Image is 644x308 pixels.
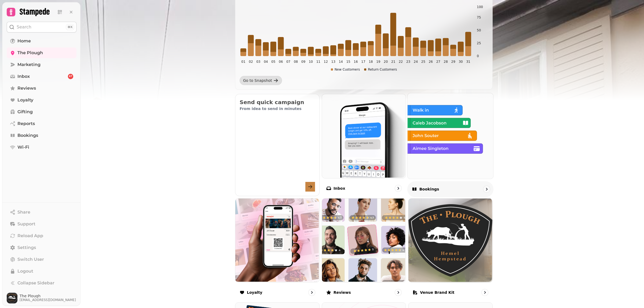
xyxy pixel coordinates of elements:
[369,60,373,64] tspan: 18
[419,186,439,192] p: Bookings
[264,60,268,64] tspan: 04
[429,60,433,64] tspan: 26
[7,36,76,46] a: Home
[324,60,328,64] tspan: 12
[20,294,76,298] span: The Plough
[243,78,272,83] div: Go to Snapshot
[241,60,245,64] tspan: 01
[309,60,313,64] tspan: 10
[7,95,76,105] a: Loyalty
[482,290,488,295] svg: go to
[396,186,401,191] svg: go to
[316,60,320,64] tspan: 11
[247,290,262,295] p: Loyalty
[17,132,38,139] span: Bookings
[309,290,314,295] svg: go to
[17,120,35,127] span: Reports
[17,280,54,286] span: Collapse Sidebar
[7,142,76,153] a: Wi-Fi
[477,5,483,9] tspan: 100
[364,67,397,72] div: Return Customers
[17,221,35,227] span: Support
[17,244,36,251] span: Settings
[17,209,30,215] span: Share
[459,60,463,64] tspan: 30
[406,60,410,64] tspan: 23
[7,107,76,117] a: Gifting
[17,61,41,68] span: Marketing
[17,268,33,274] span: Logout
[7,230,76,241] button: Reload App
[321,94,405,178] img: Inbox
[376,60,380,64] tspan: 19
[346,60,350,64] tspan: 15
[408,198,493,300] a: Venue brand kitVenue brand kit
[7,71,76,82] a: Inbox47
[391,60,395,64] tspan: 21
[477,28,481,32] tspan: 50
[477,54,479,58] tspan: 0
[322,94,406,196] a: InboxInbox
[477,41,481,45] tspan: 25
[69,75,72,78] span: 47
[7,83,76,94] a: Reviews
[17,85,36,91] span: Reviews
[451,60,455,64] tspan: 29
[444,60,448,64] tspan: 28
[17,38,31,44] span: Home
[354,60,358,64] tspan: 16
[407,93,493,197] a: BookingsBookings
[17,24,31,30] p: Search
[249,60,253,64] tspan: 02
[240,106,315,111] p: From idea to send in minutes
[17,50,43,56] span: The Plough
[7,278,76,288] button: Collapse Sidebar
[256,60,260,64] tspan: 03
[17,144,29,151] span: Wi-Fi
[436,60,440,64] tspan: 27
[66,24,74,30] div: ⌘K
[396,290,401,295] svg: go to
[339,60,343,64] tspan: 14
[286,60,290,64] tspan: 07
[421,60,425,64] tspan: 25
[331,60,335,64] tspan: 13
[7,207,76,218] button: Share
[17,97,33,103] span: Loyalty
[399,60,403,64] tspan: 22
[7,219,76,229] button: Support
[484,186,489,192] svg: go to
[294,60,298,64] tspan: 08
[279,60,283,64] tspan: 06
[235,94,320,196] button: Send quick campaignFrom idea to send in minutes
[408,199,492,283] img: aHR0cHM6Ly9maWxlcy5zdGFtcGVkZS5haS9mZDk3NzE0Ni1kZjUwLTRmYjEtODg3YS01ZmI4MzdiNzI4ZTEvbWVkaWEvNDcxN...
[240,98,315,106] h2: Send quick campaign
[466,60,470,64] tspan: 31
[17,73,30,80] span: Inbox
[407,93,493,178] img: Bookings
[414,60,418,64] tspan: 24
[477,16,481,19] tspan: 75
[235,198,319,282] img: Loyalty
[322,198,406,300] a: ReviewsReviews
[17,109,33,115] span: Gifting
[7,242,76,253] a: Settings
[331,67,360,72] div: New Customers
[7,47,76,58] a: The Plough
[321,198,405,282] img: Reviews
[17,233,43,239] span: Reload App
[7,22,76,32] button: Search⌘K
[420,290,454,295] p: Venue brand kit
[271,60,275,64] tspan: 05
[301,60,305,64] tspan: 09
[334,290,351,295] p: Reviews
[7,118,76,129] a: Reports
[7,130,76,141] a: Bookings
[7,266,76,277] button: Logout
[384,60,388,64] tspan: 20
[334,186,345,191] p: Inbox
[20,298,76,302] span: [EMAIL_ADDRESS][DOMAIN_NAME]
[235,198,320,300] a: LoyaltyLoyalty
[7,254,76,265] button: Switch User
[7,293,76,303] button: User avatarThe Plough[EMAIL_ADDRESS][DOMAIN_NAME]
